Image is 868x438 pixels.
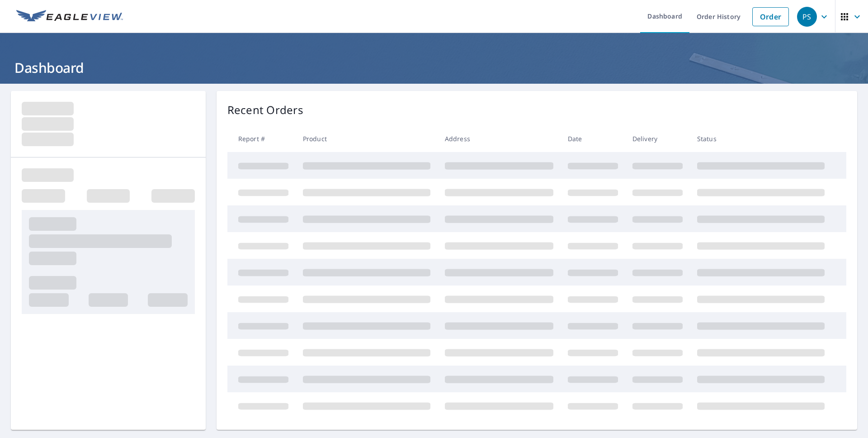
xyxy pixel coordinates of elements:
th: Delivery [625,125,690,152]
th: Date [561,125,625,152]
img: EV Logo [16,10,123,24]
th: Report # [227,125,296,152]
th: Status [690,125,832,152]
th: Address [438,125,561,152]
h1: Dashboard [11,58,857,77]
a: Order [752,7,789,26]
p: Recent Orders [227,102,303,118]
th: Product [296,125,438,152]
div: PS [797,7,817,27]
